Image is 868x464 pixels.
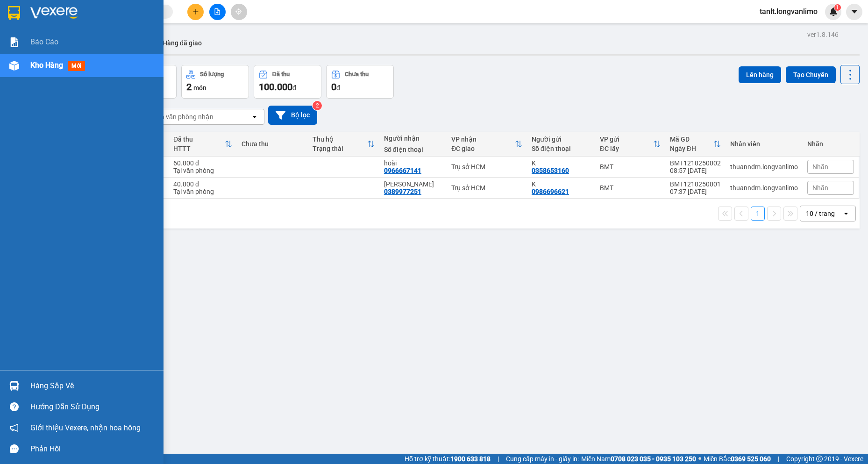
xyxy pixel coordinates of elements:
[173,159,232,167] div: 60.000 đ
[214,8,221,15] span: file-add
[30,379,157,393] div: Hàng sắp về
[600,145,653,152] div: ĐC lấy
[739,66,781,83] button: Lên hàng
[331,81,336,93] span: 0
[209,4,226,20] button: file-add
[9,381,19,391] img: warehouse-icon
[231,4,247,20] button: aim
[8,6,20,20] img: logo-vxr
[384,159,442,167] div: hoài
[532,145,591,152] div: Số điện thoại
[268,106,317,125] button: Bộ lọc
[670,180,721,188] div: BMT1210250001
[670,167,721,174] div: 08:57 [DATE]
[68,61,85,71] span: mới
[173,145,225,152] div: HTTT
[313,101,322,110] sup: 2
[834,4,841,11] sup: 1
[451,163,522,171] div: Trụ sở HCM
[730,140,798,148] div: Nhân viên
[731,455,771,463] strong: 0369 525 060
[173,188,232,195] div: Tại văn phòng
[451,136,515,143] div: VP nhận
[272,71,290,78] div: Đã thu
[670,136,713,143] div: Mã GD
[155,32,209,54] button: Hàng đã giao
[532,136,591,143] div: Người gửi
[313,145,367,152] div: Trạng thái
[10,444,19,453] span: message
[200,71,224,78] div: Số lượng
[670,159,721,167] div: BMT1210250002
[600,184,661,192] div: BMT
[665,132,726,157] th: Toggle SortBy
[806,209,835,218] div: 10 / trang
[532,159,591,167] div: K
[187,4,204,20] button: plus
[829,7,838,16] img: icon-new-feature
[405,454,491,464] span: Hỗ trợ kỹ thuật:
[336,84,340,92] span: đ
[173,136,225,143] div: Đã thu
[186,81,192,93] span: 2
[786,66,836,83] button: Tạo Chuyến
[313,136,367,143] div: Thu hộ
[326,65,394,99] button: Chưa thu0đ
[836,4,839,11] span: 1
[30,422,141,434] span: Giới thiệu Vexere, nhận hoa hồng
[532,167,569,174] div: 0358653160
[451,184,522,192] div: Trụ sở HCM
[149,112,213,121] div: Chọn văn phòng nhận
[10,423,19,432] span: notification
[259,81,292,93] span: 100.000
[345,71,369,78] div: Chưa thu
[30,36,58,48] span: Báo cáo
[384,188,421,195] div: 0389977251
[10,402,19,411] span: question-circle
[235,8,242,15] span: aim
[816,456,823,462] span: copyright
[308,132,379,157] th: Toggle SortBy
[193,84,206,92] span: món
[850,7,859,16] span: caret-down
[812,163,828,171] span: Nhãn
[173,180,232,188] div: 40.000 đ
[600,163,661,171] div: BMT
[730,163,798,171] div: thuanndm.longvanlimo
[506,454,579,464] span: Cung cấp máy in - giấy in:
[670,145,713,152] div: Ngày ĐH
[9,61,19,71] img: warehouse-icon
[807,140,854,148] div: Nhãn
[30,400,157,414] div: Hướng dẫn sử dụng
[846,4,862,20] button: caret-down
[600,136,653,143] div: VP gửi
[254,65,321,99] button: Đã thu100.000đ
[730,184,798,192] div: thuanndm.longvanlimo
[807,29,839,40] div: ver 1.8.146
[450,455,491,463] strong: 1900 633 818
[670,188,721,195] div: 07:37 [DATE]
[9,37,19,47] img: solution-icon
[752,6,825,17] span: tanlt.longvanlimo
[532,180,591,188] div: K
[384,167,421,174] div: 0966667141
[384,135,442,142] div: Người nhận
[698,457,701,461] span: ⚪️
[384,146,442,153] div: Số điện thoại
[778,454,779,464] span: |
[812,184,828,192] span: Nhãn
[532,188,569,195] div: 0986696621
[447,132,527,157] th: Toggle SortBy
[169,132,237,157] th: Toggle SortBy
[30,442,157,456] div: Phản hồi
[751,207,765,221] button: 1
[704,454,771,464] span: Miền Bắc
[292,84,296,92] span: đ
[242,140,303,148] div: Chưa thu
[30,61,63,70] span: Kho hàng
[611,455,696,463] strong: 0708 023 035 - 0935 103 250
[181,65,249,99] button: Số lượng2món
[192,8,199,15] span: plus
[498,454,499,464] span: |
[173,167,232,174] div: Tại văn phòng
